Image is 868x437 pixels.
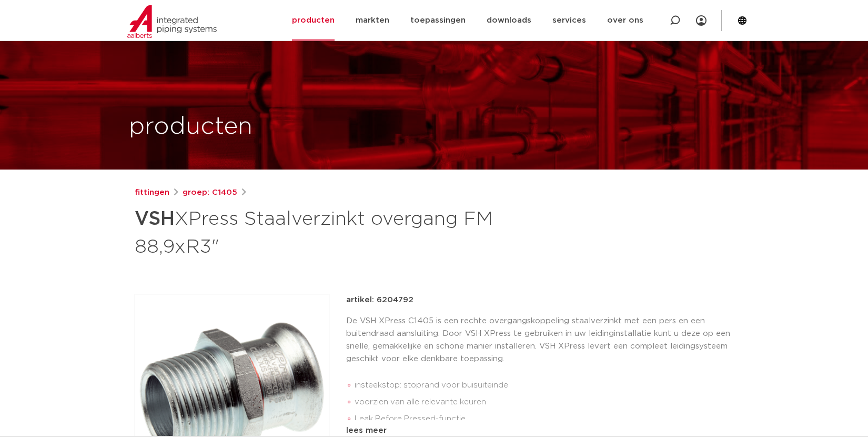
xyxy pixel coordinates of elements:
[346,424,733,437] div: lees meer
[129,110,253,144] h1: producten
[355,411,733,428] li: Leak Before Pressed-functie
[135,203,530,260] h1: XPress Staalverzinkt overgang FM 88,9xR3"
[346,294,413,306] p: artikel: 6204792
[355,394,733,411] li: voorzien van alle relevante keuren
[135,186,169,199] a: fittingen
[183,186,237,199] a: groep: C1405
[135,210,175,229] strong: VSH
[355,377,733,394] li: insteekstop: stoprand voor buisuiteinde
[346,315,733,365] p: De VSH XPress C1405 is een rechte overgangskoppeling staalverzinkt met een pers en een buitendraa...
